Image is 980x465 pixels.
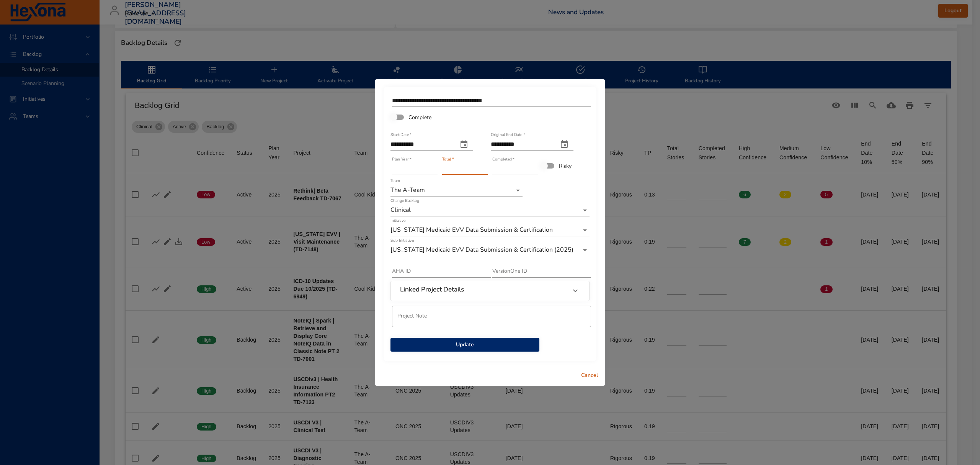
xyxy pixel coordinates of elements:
label: Team [390,179,400,183]
button: original end date [555,135,573,154]
button: Update [390,338,539,352]
div: [US_STATE] Medicaid EVV Data Submission & Certification (2025) [390,244,590,256]
div: [US_STATE] Medicaid EVV Data Submission & Certification [390,224,590,236]
label: Completed [492,157,514,162]
span: Cancel [580,371,599,380]
button: start date [455,135,473,154]
span: Complete [408,113,431,121]
div: Linked Project Details [391,281,589,300]
span: Update [397,340,533,350]
label: Plan Year [392,157,411,162]
label: Original End Date [491,133,525,137]
label: Change Backlog [390,199,419,203]
span: Risky [559,162,572,170]
div: The A-Team [390,184,523,196]
div: Clinical [390,204,590,216]
button: Cancel [577,368,602,383]
label: Start Date [390,133,412,137]
label: Total [442,157,454,162]
label: Initiative [390,219,405,223]
label: Sub Initiative [390,239,414,243]
h6: Linked Project Details [400,286,464,293]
